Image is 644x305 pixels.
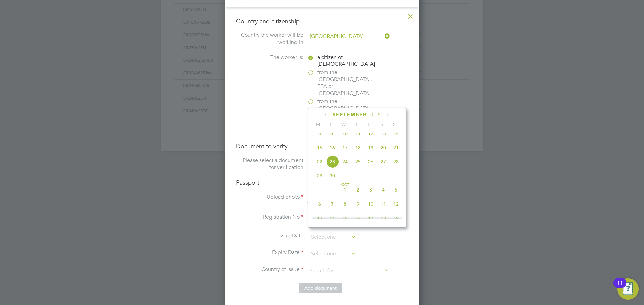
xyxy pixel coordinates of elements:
[377,127,390,140] span: 13
[236,17,408,25] h4: Country and citizenship
[309,232,356,242] input: Select one
[364,141,377,154] span: 19
[236,249,303,256] label: Expiry Date
[390,212,402,225] span: 19
[390,155,402,168] span: 28
[363,121,375,127] span: F
[236,214,303,221] label: Registration No
[313,141,326,154] span: 15
[364,212,377,225] span: 17
[377,183,390,196] span: 4
[236,266,303,273] label: Country of Issue
[236,54,303,61] label: The worker is:
[317,98,374,126] span: from the [GEOGRAPHIC_DATA] or the [GEOGRAPHIC_DATA]
[313,198,326,210] span: 6
[307,32,390,42] input: Search for...
[299,283,342,293] button: Add document
[390,141,402,154] span: 21
[352,183,364,196] span: 2
[236,32,303,46] label: Country the worker will be working in
[364,155,377,168] span: 26
[390,183,402,196] span: 5
[364,198,377,210] span: 10
[324,121,337,127] span: T
[352,127,364,140] span: 11
[390,127,402,140] span: 14
[339,183,352,196] span: 1
[339,183,352,187] span: Oct
[377,212,390,225] span: 18
[350,121,363,127] span: T
[307,164,408,171] div: Birth Certificate
[364,127,377,140] span: 12
[313,212,326,225] span: 13
[313,169,326,182] span: 29
[326,155,339,168] span: 23
[309,249,356,259] input: Select one
[326,169,339,182] span: 30
[236,232,303,239] label: Issue Date
[236,179,408,186] h4: Passport
[326,141,339,154] span: 16
[377,155,390,168] span: 27
[326,127,339,140] span: 9
[388,121,401,127] span: S
[333,112,367,118] span: September
[313,127,326,140] span: 8
[339,141,352,154] span: 17
[236,142,408,150] h4: Document to verify
[339,127,352,140] span: 10
[369,112,381,118] span: 2025
[377,198,390,210] span: 11
[337,121,350,127] span: W
[617,278,639,300] button: Open Resource Center, 11 new notifications
[317,69,374,97] span: from the [GEOGRAPHIC_DATA], EEA or [GEOGRAPHIC_DATA]
[339,212,352,225] span: 15
[377,141,390,154] span: 20
[352,155,364,168] span: 25
[364,183,377,196] span: 3
[339,198,352,210] span: 8
[236,157,303,171] label: Please select a document for verification
[312,121,324,127] span: M
[375,121,388,127] span: S
[307,157,408,164] div: Passport
[352,212,364,225] span: 16
[307,266,390,276] input: Search for...
[617,283,623,292] div: 11
[313,155,326,168] span: 22
[390,198,402,210] span: 12
[352,198,364,210] span: 9
[236,194,303,201] label: Upload photo
[326,198,339,210] span: 7
[317,54,375,68] span: a citizen of [DEMOGRAPHIC_DATA]
[326,212,339,225] span: 14
[339,155,352,168] span: 24
[352,141,364,154] span: 18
